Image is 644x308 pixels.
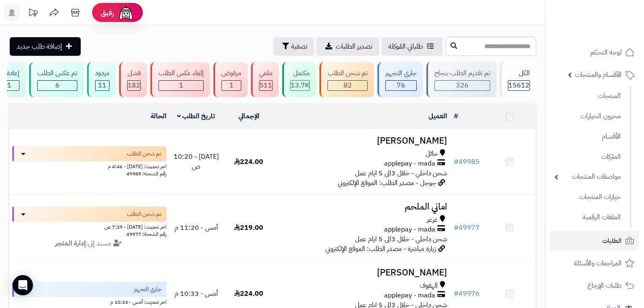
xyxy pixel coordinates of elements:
a: مردود 11 [85,62,117,97]
a: فشل 182 [117,62,149,97]
a: لوحة التحكم [550,42,639,63]
span: زيارة مباشرة - مصدر الطلب: الموقع الإلكتروني [325,244,436,254]
span: # [454,157,458,167]
div: 82 [328,81,367,90]
div: مسند إلى: [6,239,173,248]
div: تم تقديم الطلب بنجاح [434,68,490,78]
span: عرعر [427,215,438,225]
a: خيارات المنتجات [550,188,625,206]
div: مكتمل [290,68,310,78]
span: إضافة طلب جديد [16,41,62,52]
span: # [454,289,458,299]
a: تصدير الطلبات [317,37,379,56]
a: الماركات [550,148,625,166]
span: رقم الشحنة: 49977 [126,230,166,238]
span: 11 [98,80,106,90]
a: مكتمل 13.7K [281,62,318,97]
span: الهفوف [420,281,438,291]
span: 1 [229,80,234,90]
a: تاريخ الطلب [177,111,216,121]
span: تصدير الطلبات [336,41,372,52]
img: ai-face.png [117,4,134,21]
a: تم عكس الطلب 6 [27,62,85,97]
span: 6 [55,80,60,90]
div: 76 [386,81,416,90]
span: أمس - 10:33 م [175,289,218,299]
span: applepay - mada [384,159,435,169]
a: طلبات الإرجاع [550,275,639,296]
div: اخر تحديث: [DATE] - 7:29 ص [12,222,166,231]
span: 182 [128,80,140,90]
span: applepay - mada [384,291,435,300]
span: applepay - mada [384,225,435,234]
div: ملغي [259,68,273,78]
div: 11 [96,81,109,90]
strong: إدارة المتجر [55,238,86,248]
div: تم شحن الطلب [327,68,368,78]
a: الإجمالي [238,111,259,121]
span: الطلبات [602,235,622,247]
a: تم شحن الطلب 82 [318,62,376,97]
a: الحالة [150,111,166,121]
span: 224.00 [234,157,263,167]
h3: [PERSON_NAME] [278,268,447,278]
span: 13.7K [291,80,309,90]
div: اخر تحديث: أمس - 10:33 م [12,297,166,306]
span: حائل [426,149,438,159]
span: تم شحن الطلب [127,150,161,158]
div: 326 [435,81,490,90]
img: logo-2.png [587,21,636,38]
div: 182 [128,81,140,90]
span: 219.00 [234,223,263,233]
a: الطلبات [550,231,639,251]
span: 326 [456,80,469,90]
a: مواصفات المنتجات [550,168,625,186]
a: العميل [428,111,447,121]
div: 13664 [291,81,309,90]
span: طلبات الإرجاع [587,280,622,292]
span: 82 [344,80,352,90]
a: طلباتي المُوكلة [382,37,442,56]
span: تصفية [291,41,307,52]
a: مرفوض 1 [212,62,249,97]
span: # [454,223,458,233]
span: 15612 [508,80,529,90]
span: لوحة التحكم [590,46,622,58]
a: # [454,111,458,121]
span: رفيق [101,8,114,18]
h3: اماني الملحم [278,202,447,212]
div: مرفوض [221,68,241,78]
div: مردود [95,68,109,78]
a: الملفات الرقمية [550,208,625,226]
a: المراجعات والأسئلة [550,253,639,273]
span: جاري التجهيز [134,285,161,294]
span: أمس - 11:20 م [175,223,218,233]
div: فشل [127,68,141,78]
span: رقم الشحنة: 49985 [126,170,166,177]
a: المنتجات [550,87,625,105]
a: إضافة طلب جديد [10,37,81,56]
div: 511 [259,81,272,90]
span: 224.00 [234,289,263,299]
button: تصفية [273,37,314,56]
span: 76 [397,80,405,90]
div: 1 [222,81,241,90]
a: تحديثات المنصة [22,4,44,23]
div: Open Intercom Messenger [13,275,33,295]
div: 1 [159,81,203,90]
span: 1 [179,80,183,90]
div: 6 [38,81,77,90]
h3: [PERSON_NAME] [278,136,447,146]
a: مخزون الخيارات [550,107,625,125]
a: ملغي 511 [249,62,281,97]
a: #49976 [454,289,480,299]
span: شحن داخلي - خلال 3الى 5 ايام عمل [355,168,447,178]
a: الكل15612 [498,62,538,97]
div: إلغاء عكس الطلب [158,68,204,78]
span: تم شحن الطلب [127,210,161,218]
span: جوجل - مصدر الطلب: الموقع الإلكتروني [338,178,436,188]
div: تم عكس الطلب [37,68,77,78]
div: الكل [508,68,530,78]
a: #49985 [454,157,480,167]
a: إلغاء عكس الطلب 1 [149,62,212,97]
